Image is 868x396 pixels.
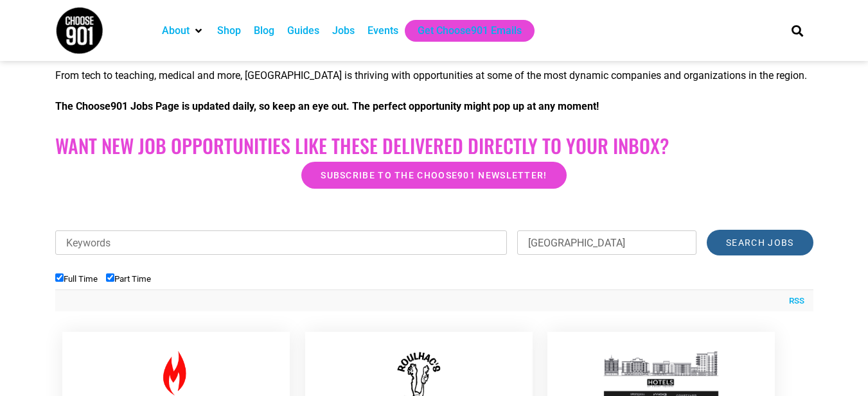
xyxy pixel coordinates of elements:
input: Part Time [106,273,114,282]
span: Subscribe to the Choose901 newsletter! [321,171,547,180]
input: Keywords [55,230,508,255]
p: From tech to teaching, medical and more, [GEOGRAPHIC_DATA] is thriving with opportunities at some... [55,68,813,83]
label: Part Time [106,274,151,284]
input: Location [517,230,696,255]
h2: Want New Job Opportunities like these Delivered Directly to your Inbox? [55,134,813,157]
input: Full Time [55,273,64,282]
a: About [162,23,190,39]
a: Shop [217,23,241,39]
nav: Main nav [155,20,770,42]
div: Search [786,20,808,41]
a: Events [368,23,398,39]
label: Full Time [55,274,98,284]
a: Subscribe to the Choose901 newsletter! [301,162,566,189]
a: Jobs [332,23,355,39]
a: Guides [287,23,319,39]
div: About [155,20,211,42]
strong: The Choose901 Jobs Page is updated daily, so keep an eye out. The perfect opportunity might pop u... [55,100,599,112]
a: Blog [254,23,274,39]
a: Get Choose901 Emails [418,23,522,39]
a: RSS [783,295,804,307]
input: Search Jobs [707,230,813,255]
